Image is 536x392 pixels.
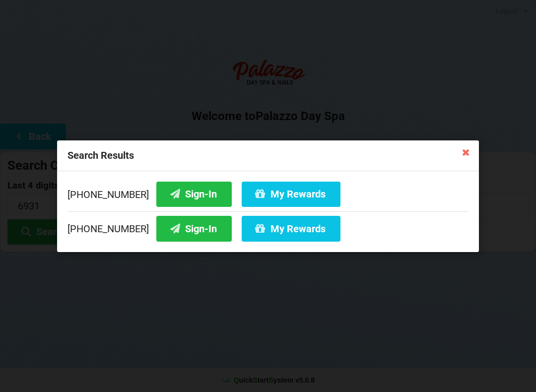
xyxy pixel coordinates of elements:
button: My Rewards [242,181,340,206]
div: [PHONE_NUMBER] [67,181,469,211]
button: Sign-In [156,181,232,206]
button: My Rewards [242,216,340,241]
div: [PHONE_NUMBER] [67,211,469,241]
button: Sign-In [156,216,232,241]
div: Search Results [57,140,479,171]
